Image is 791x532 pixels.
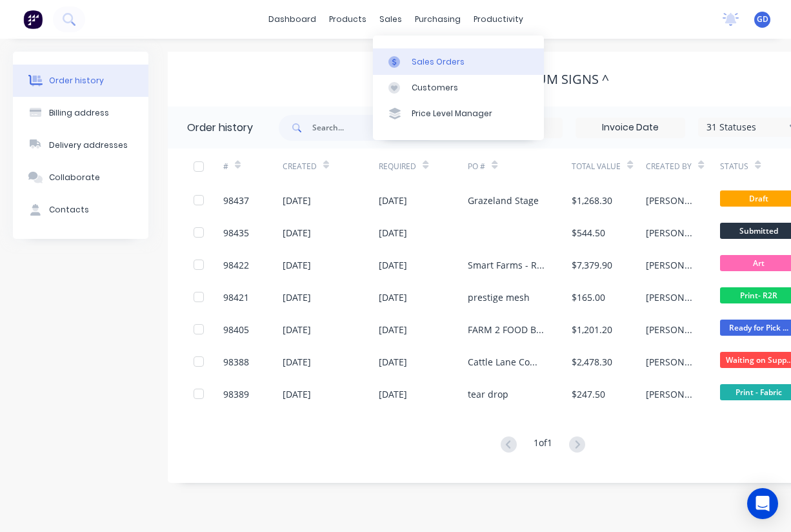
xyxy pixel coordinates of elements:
div: sales [373,10,408,29]
div: 98388 [223,355,249,369]
div: 98421 [223,291,249,304]
div: [DATE] [379,355,407,369]
div: $165.00 [572,291,605,304]
div: [PERSON_NAME] [646,355,694,369]
div: Total Value [572,161,621,172]
button: Collaborate [13,161,148,194]
div: [PERSON_NAME] [646,194,694,207]
div: products [323,10,373,29]
div: $1,268.30 [572,194,612,207]
div: [DATE] [379,194,407,207]
div: [PERSON_NAME] [646,387,694,401]
div: Total Value [572,148,646,184]
img: Factory [23,10,43,29]
div: [DATE] [379,387,407,401]
div: [PERSON_NAME] [646,323,694,336]
div: [DATE] [283,194,311,207]
div: [PERSON_NAME] [646,226,694,240]
div: $2,478.30 [572,355,612,369]
div: [DATE] [379,323,407,336]
button: Order history [13,65,148,97]
div: SPECTRUM SIGNS ^ [492,72,609,87]
div: PO # [468,161,485,172]
div: Created By [646,148,720,184]
div: tear drop [468,387,508,401]
a: dashboard [262,10,323,29]
div: Contacts [49,204,89,216]
div: PO # [468,148,572,184]
div: $1,201.20 [572,323,612,336]
div: Created [283,148,379,184]
input: Search... [312,115,440,141]
div: [DATE] [283,258,311,272]
div: # [223,161,228,172]
div: 98437 [223,194,249,207]
div: 98435 [223,226,249,240]
div: $7,379.90 [572,258,612,272]
div: Sales Orders [412,56,465,68]
div: 98422 [223,258,249,272]
div: Open Intercom Messenger [747,488,778,519]
div: [DATE] [379,291,407,304]
div: Billing address [49,107,109,119]
div: [DATE] [283,291,311,304]
div: [DATE] [283,323,311,336]
div: $544.50 [572,226,605,240]
div: Grazeland Stage [468,194,539,207]
div: FARM 2 FOOD Banners [468,323,546,336]
div: [DATE] [379,226,407,240]
div: Smart Farms - RAS corflute and PVC [468,258,546,272]
div: prestige mesh [468,291,530,304]
input: Invoice Date [576,118,685,138]
div: Created [283,161,317,172]
div: [DATE] [283,355,311,369]
div: purchasing [408,10,467,29]
div: Required [379,161,416,172]
button: Contacts [13,194,148,226]
div: [DATE] [283,387,311,401]
div: Customers [412,82,458,94]
div: [PERSON_NAME] [646,291,694,304]
div: Collaborate [49,172,100,183]
div: $247.50 [572,387,605,401]
div: # [223,148,283,184]
div: Price Level Manager [412,108,492,119]
div: Status [720,161,748,172]
div: Cattle Lane Composite Panel - RAS [468,355,546,369]
div: 98389 [223,387,249,401]
div: [DATE] [283,226,311,240]
div: Created By [646,161,692,172]
div: Delivery addresses [49,139,128,151]
a: Sales Orders [373,48,544,74]
div: 98405 [223,323,249,336]
button: Delivery addresses [13,129,148,161]
div: Order history [187,120,253,136]
a: Customers [373,75,544,101]
div: [PERSON_NAME] [646,258,694,272]
button: Billing address [13,97,148,129]
div: 1 of 1 [534,436,552,455]
a: Price Level Manager [373,101,544,127]
div: [DATE] [379,258,407,272]
div: productivity [467,10,530,29]
div: Required [379,148,468,184]
div: Order history [49,75,104,87]
span: GD [757,14,768,25]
